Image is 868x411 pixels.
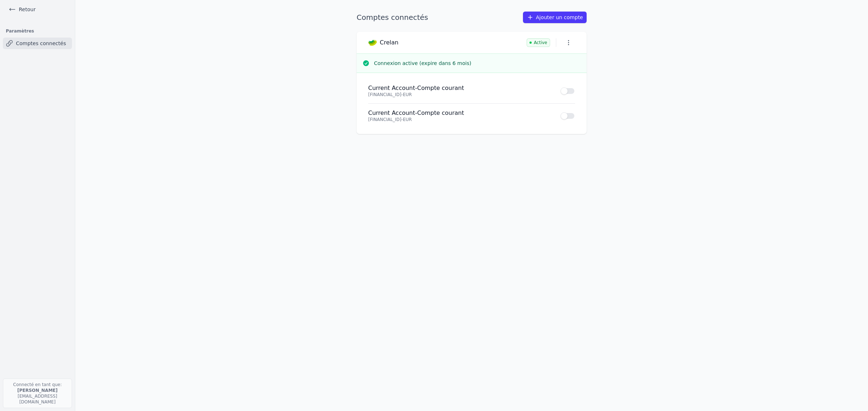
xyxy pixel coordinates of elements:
h3: Paramètres [3,26,72,36]
h1: Comptes connectés [357,12,428,22]
a: Comptes connectés [3,38,72,49]
h3: Connexion active (expire dans 6 mois) [374,60,581,67]
strong: [PERSON_NAME] [17,388,58,393]
p: [FINANCIAL_ID] - EUR [368,117,552,122]
h4: Current Account - Compte courant [368,85,552,92]
a: Retour [6,4,38,14]
span: Active [527,38,550,47]
h3: Crelan [380,39,399,46]
p: Connecté en tant que: [EMAIL_ADDRESS][DOMAIN_NAME] [3,378,72,408]
a: Ajouter un compte [523,12,587,23]
p: [FINANCIAL_ID] - EUR [368,92,552,98]
h4: Current Account - Compte courant [368,109,552,117]
img: Crelan logo [368,38,377,47]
